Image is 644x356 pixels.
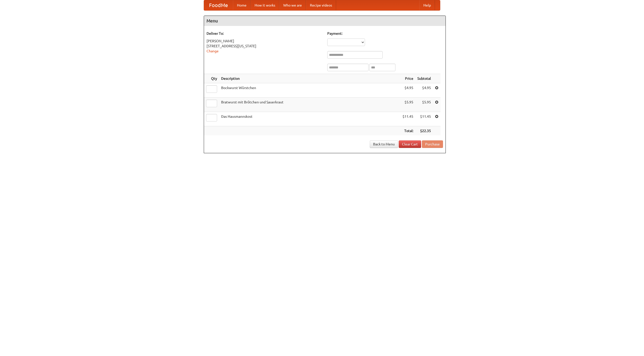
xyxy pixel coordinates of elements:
[204,0,233,10] a: FoodMe
[207,38,322,44] div: [PERSON_NAME]
[415,98,433,112] td: $5.95
[422,140,443,148] button: Purchase
[400,126,415,136] th: Total:
[204,74,219,83] th: Qty
[233,0,251,10] a: Home
[415,83,433,98] td: $4.95
[415,112,433,126] td: $11.45
[400,83,415,98] td: $4.95
[207,44,322,49] div: [STREET_ADDRESS][US_STATE]
[400,74,415,83] th: Price
[415,74,433,83] th: Subtotal
[279,0,306,10] a: Who we are
[400,98,415,112] td: $5.95
[219,83,400,98] td: Bockwurst Würstchen
[370,140,398,148] a: Back to Menu
[219,112,400,126] td: Das Hausmannskost
[219,74,400,83] th: Description
[327,31,443,36] h5: Payment:
[306,0,336,10] a: Recipe videos
[399,140,421,148] a: Clear Cart
[219,98,400,112] td: Bratwurst mit Brötchen und Sauerkraut
[207,49,219,53] a: Change
[419,0,435,10] a: Help
[415,126,433,136] th: $22.35
[251,0,279,10] a: How it works
[204,16,446,26] h4: Menu
[207,31,322,36] h5: Deliver To:
[400,112,415,126] td: $11.45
